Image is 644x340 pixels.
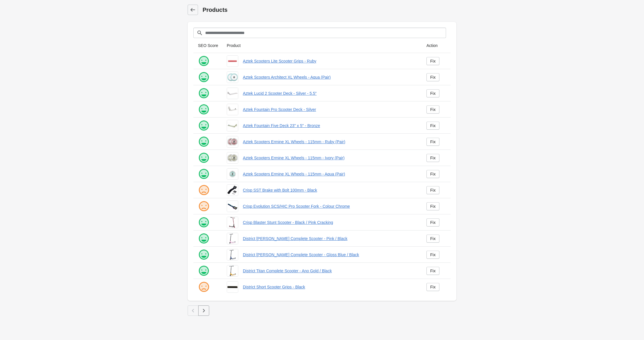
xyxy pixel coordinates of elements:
[426,89,439,97] a: Fix
[426,138,439,146] a: Fix
[426,105,439,114] a: Fix
[198,265,209,277] img: happy.png
[430,285,436,289] div: Fix
[422,38,451,53] th: Action
[243,284,417,290] a: District Short Scooter Grips - Black
[243,171,417,177] a: Aztek Scooters Ermine XL Wheels - 115mm - Aqua (Pair)
[426,251,439,259] a: Fix
[430,123,436,128] div: Fix
[430,204,436,209] div: Fix
[243,74,417,80] a: Aztek Scooters Architect XL Wheels - Aqua (Pair)
[426,202,439,210] a: Fix
[426,57,439,65] a: Fix
[198,184,209,196] img: sad.png
[198,217,209,228] img: happy.png
[198,71,209,83] img: happy.png
[243,187,417,193] a: Crisp SST Brake with Bolt 100mm - Black
[426,170,439,178] a: Fix
[198,201,209,212] img: sad.png
[203,6,456,14] h1: Products
[426,267,439,275] a: Fix
[430,59,436,63] div: Fix
[243,90,417,96] a: Aztek Lucid 2 Scooter Deck - Silver - 5.5"
[430,236,436,241] div: Fix
[430,188,436,192] div: Fix
[430,75,436,80] div: Fix
[430,139,436,144] div: Fix
[243,236,417,241] a: District [PERSON_NAME] Complete Scooter - Pink / Black
[198,136,209,148] img: happy.png
[198,152,209,164] img: happy.png
[198,233,209,244] img: happy.png
[426,218,439,226] a: Fix
[198,120,209,131] img: happy.png
[243,268,417,274] a: District Titan Complete Scooter - Ano Gold / Black
[430,172,436,176] div: Fix
[243,203,417,209] a: Crisp Evolution SCS/HIC Pro Scooter Fork - Colour Chrome
[222,38,422,53] th: Product
[426,235,439,243] a: Fix
[430,91,436,96] div: Fix
[430,107,436,112] div: Fix
[193,38,222,53] th: SEO Score
[426,154,439,162] a: Fix
[243,107,417,112] a: Aztek Fountain Pro Scooter Deck - Silver
[430,220,436,225] div: Fix
[243,252,417,258] a: District [PERSON_NAME] Complete Scooter - Gloss Blue / Black
[198,168,209,180] img: happy.png
[198,88,209,99] img: happy.png
[426,122,439,130] a: Fix
[243,220,417,225] a: Crisp Blaster Stunt Scooter - Black / Pink Cracking
[243,123,417,129] a: Aztek Fountain Five Deck 23" x 5" - Bronze
[243,155,417,161] a: Aztek Scooters Ermine XL Wheels - 115mm - Ivory (Pair)
[198,281,209,293] img: sad.png
[198,55,209,67] img: happy.png
[430,252,436,257] div: Fix
[430,156,436,160] div: Fix
[426,186,439,194] a: Fix
[430,269,436,273] div: Fix
[426,73,439,81] a: Fix
[426,283,439,291] a: Fix
[198,249,209,260] img: happy.png
[243,58,417,64] a: Aztek Scooters Lite Scooter Grips - Ruby
[198,104,209,115] img: happy.png
[243,139,417,145] a: Aztek Scooters Ermine XL Wheels - 115mm - Ruby (Pair)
